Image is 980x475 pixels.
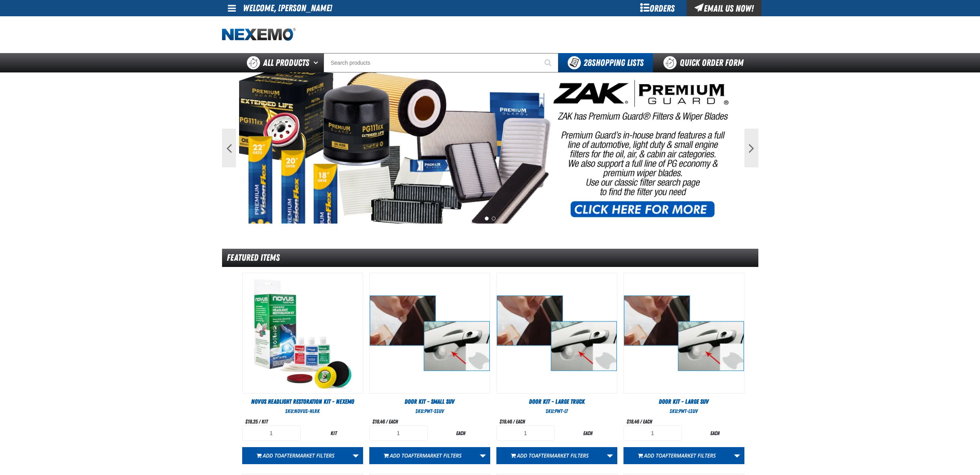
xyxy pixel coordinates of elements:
span: $18.46 [372,418,385,425]
: View Details of the Door Kit - Large Truck [497,273,617,393]
button: Add toAFTERMARKET FILTERS [623,447,730,464]
button: Next [744,129,758,167]
span: Add to [644,452,716,459]
span: / [513,418,515,425]
span: AFTERMARKET FILTERS [408,452,462,459]
img: Door Kit - Large SUV [624,273,744,393]
span: each [643,418,652,425]
div: each [432,430,490,437]
img: Door Kit - Small SUV [370,273,490,393]
div: SKU: [369,408,490,415]
input: Product Quantity [369,425,428,441]
button: Previous [222,129,236,167]
: View Details of the Door Kit - Small SUV [370,273,490,393]
span: AFTERMARKET FILTERS [662,452,716,459]
div: SKU: [242,408,363,415]
span: Add to [390,452,462,459]
a: Novus Headlight Restoration Kit - Nexemo [242,398,363,406]
a: Door Kit - Large SUV [623,398,744,406]
a: More Actions [475,447,490,464]
span: NOVUS-HLRK [294,408,320,414]
div: SKU: [496,408,617,415]
img: Novus Headlight Restoration Kit - Nexemo [243,273,363,393]
a: More Actions [603,447,617,464]
span: / [640,418,642,425]
img: Nexemo logo [222,28,296,41]
span: Shopping Lists [584,57,644,68]
span: PWT-LT [555,408,568,414]
img: PG Filters & Wipers [239,72,741,224]
span: Add to [517,452,589,459]
span: AFTERMARKET FILTERS [281,452,334,459]
button: Start Searching [539,53,558,72]
span: $18.46 [499,418,512,425]
span: Door Kit - Large Truck [529,398,585,405]
strong: 28 [584,57,592,68]
: View Details of the Novus Headlight Restoration Kit - Nexemo [243,273,363,393]
: View Details of the Door Kit - Large SUV [624,273,744,393]
input: Product Quantity [496,425,555,441]
a: Quick Order Form [653,53,758,72]
a: Door Kit - Small SUV [369,398,490,406]
button: 2 of 2 [492,217,496,220]
a: Door Kit - Large Truck [496,398,617,406]
span: All Products [263,56,309,70]
span: Door Kit - Large SUV [659,398,709,405]
span: $18.25 [245,418,258,425]
span: Door Kit - Small SUV [405,398,455,405]
input: Product Quantity [623,425,682,441]
div: SKU: [623,408,744,415]
span: each [516,418,525,425]
a: More Actions [348,447,363,464]
span: Add to [263,452,334,459]
a: More Actions [730,447,744,464]
span: $18.46 [627,418,639,425]
div: each [686,430,744,437]
span: AFTERMARKET FILTERS [535,452,589,459]
button: Add toAFTERMARKET FILTERS [496,447,603,464]
input: Search [324,53,558,72]
button: 1 of 2 [485,217,489,220]
span: Novus Headlight Restoration Kit - Nexemo [251,398,354,405]
span: PWT-SSUV [424,408,444,414]
span: PWT-LSUV [679,408,698,414]
input: Product Quantity [242,425,301,441]
span: / [259,418,260,425]
button: Add toAFTERMARKET FILTERS [242,447,349,464]
div: kit [305,430,363,437]
button: You have 28 Shopping Lists. Open to view details [558,53,653,72]
div: each [559,430,617,437]
button: Add toAFTERMARKET FILTERS [369,447,476,464]
img: Door Kit - Large Truck [497,273,617,393]
span: each [389,418,398,425]
span: kit [262,418,268,425]
div: Featured Items [222,249,758,267]
button: Open All Products pages [311,53,324,72]
span: / [386,418,388,425]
